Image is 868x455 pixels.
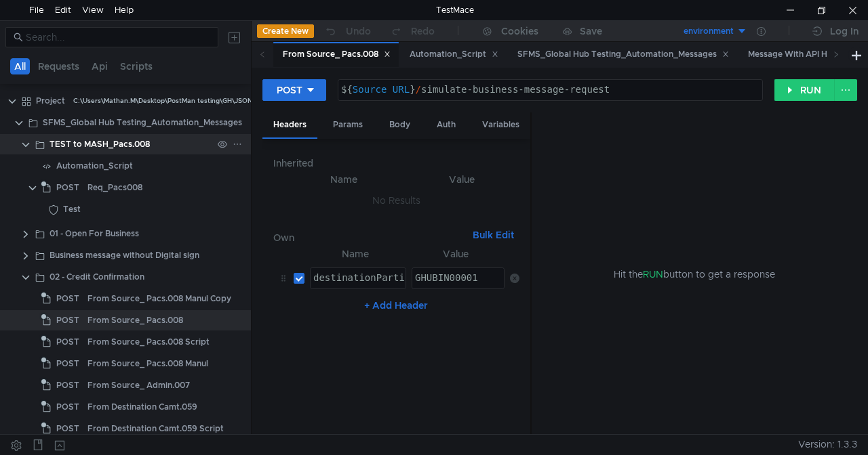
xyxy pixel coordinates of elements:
div: Params [322,112,374,137]
div: Save [580,26,602,36]
div: From Source_ Admin.007 [87,375,190,395]
span: POST [56,288,79,309]
span: POST [56,418,79,439]
div: Body [378,112,421,137]
button: Api [87,58,112,74]
th: Value [406,246,505,262]
div: POST [277,83,302,97]
span: POST [56,310,79,330]
div: Auth [426,112,467,137]
div: Req_Pacs008 [87,177,142,198]
div: Variables [471,112,530,137]
div: Undo [346,23,371,39]
button: RUN [774,79,835,101]
span: POST [56,177,79,198]
div: From Source_ Pacs.008 [87,310,183,330]
button: All [10,58,30,74]
div: 02 - Credit Confirmation [50,267,144,287]
button: Undo [314,21,380,41]
button: + Add Header [359,297,433,313]
input: Search... [26,30,210,45]
span: RUN [643,268,663,280]
div: Test [63,199,81,219]
div: Message With API Header [748,47,863,62]
th: Name [284,171,404,188]
div: SFMS_Global Hub Testing_Automation_Messages [43,112,242,133]
h6: Own [273,230,467,246]
div: Automation_Script [410,47,498,62]
button: Bulk Edit [467,227,519,243]
button: Scripts [116,58,157,74]
th: Name [304,246,406,262]
div: Cookies [501,23,538,39]
div: Project [36,91,65,111]
div: From Source_ Pacs.008 Manul [87,353,208,374]
button: Create New [257,24,314,38]
div: From Source_ Pacs.008 Manul Copy [87,288,231,309]
button: environment [653,20,747,42]
th: Value [404,171,519,188]
div: From Destination Camt.059 [87,397,197,417]
h6: Inherited [273,155,519,171]
span: POST [56,353,79,374]
div: From Source_ Pacs.008 [283,47,391,62]
span: Version: 1.3.3 [798,435,857,454]
nz-embed-empty: No Results [372,194,420,207]
div: Business message without Digital sign [50,245,199,265]
div: C:\Users\Mathan.M\Desktop\PostMan testing\GH\JSON File\TestMace\Project [73,91,324,111]
div: Headers [262,112,317,139]
div: From Destination Camt.059 Script [87,418,224,439]
div: TEST to MASH_Pacs.008 [50,134,150,154]
button: POST [262,79,326,101]
div: Automation_Script [56,156,133,176]
div: environment [684,25,734,38]
span: POST [56,332,79,352]
div: Log In [830,23,859,39]
div: SFMS_Global Hub Testing_Automation_Messages [517,47,729,62]
button: Requests [34,58,83,74]
div: From Source_ Pacs.008 Script [87,332,210,352]
span: POST [56,397,79,417]
span: Hit the button to get a response [614,267,775,282]
span: POST [56,375,79,395]
div: Redo [411,23,435,39]
button: Redo [380,21,444,41]
div: 01 - Open For Business [50,223,139,244]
